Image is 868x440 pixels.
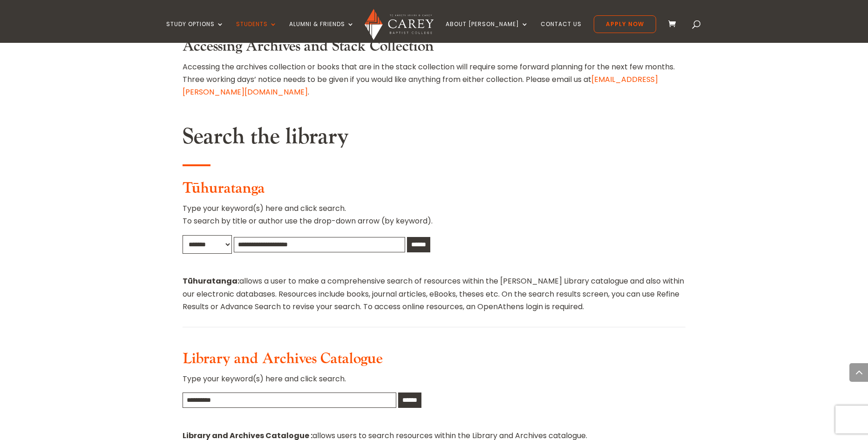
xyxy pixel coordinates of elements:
[183,38,685,60] h3: Accessing Archives and Stack Collection
[594,15,656,33] a: Apply Now
[183,202,685,235] p: Type your keyword(s) here and click search. To search by title or author use the drop-down arrow ...
[236,21,277,43] a: Students
[365,9,433,40] img: Carey Baptist College
[183,275,685,313] p: allows a user to make a comprehensive search of resources within the [PERSON_NAME] Library catalo...
[446,21,529,43] a: About [PERSON_NAME]
[183,61,685,99] p: Accessing the archives collection or books that are in the stack collection will require some for...
[183,372,685,393] p: Type your keyword(s) here and click search.
[541,21,582,43] a: Contact Us
[289,21,354,43] a: Alumni & Friends
[183,123,685,155] h2: Search the library
[183,350,685,372] h3: Library and Archives Catalogue
[166,21,224,43] a: Study Options
[183,276,239,286] strong: Tūhuratanga:
[183,180,685,202] h3: Tūhuratanga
